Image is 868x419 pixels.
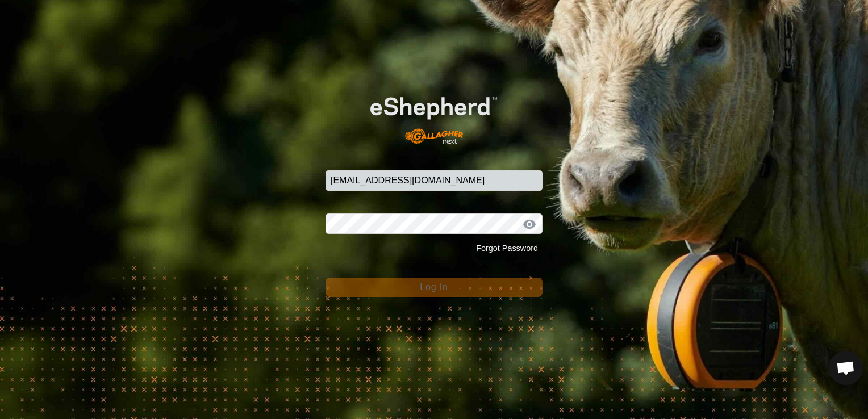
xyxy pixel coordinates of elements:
div: Open chat [829,351,863,385]
img: E-shepherd Logo [347,79,521,153]
a: Forgot Password [476,244,538,253]
input: Email Address [325,170,542,191]
button: Log In [325,278,542,297]
span: Log In [420,282,448,292]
